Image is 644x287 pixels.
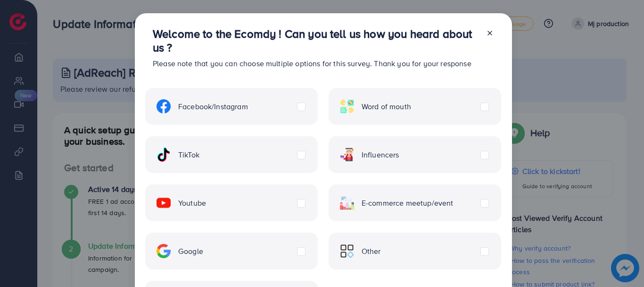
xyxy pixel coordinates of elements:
img: ic-ecommerce.d1fa3848.svg [340,196,354,210]
p: Please note that you can choose multiple options for this survey. Thank you for your response [153,58,479,69]
span: Facebook/Instagram [178,101,248,112]
img: ic-facebook.134605ef.svg [157,99,171,113]
img: ic-other.99c3e012.svg [340,244,354,258]
span: Word of mouth [362,101,411,112]
img: ic-word-of-mouth.a439123d.svg [340,99,354,113]
img: ic-youtube.715a0ca2.svg [157,196,171,210]
span: E-commerce meetup/event [362,198,454,209]
span: Youtube [178,198,206,209]
span: Other [362,246,381,257]
span: TikTok [178,149,199,160]
img: ic-influencers.a620ad43.svg [340,148,354,162]
span: Influencers [362,149,399,160]
img: ic-google.5bdd9b68.svg [157,244,171,258]
h3: Welcome to the Ecomdy ! Can you tell us how you heard about us ? [153,27,479,54]
img: ic-tiktok.4b20a09a.svg [157,148,171,162]
span: Google [178,246,203,257]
